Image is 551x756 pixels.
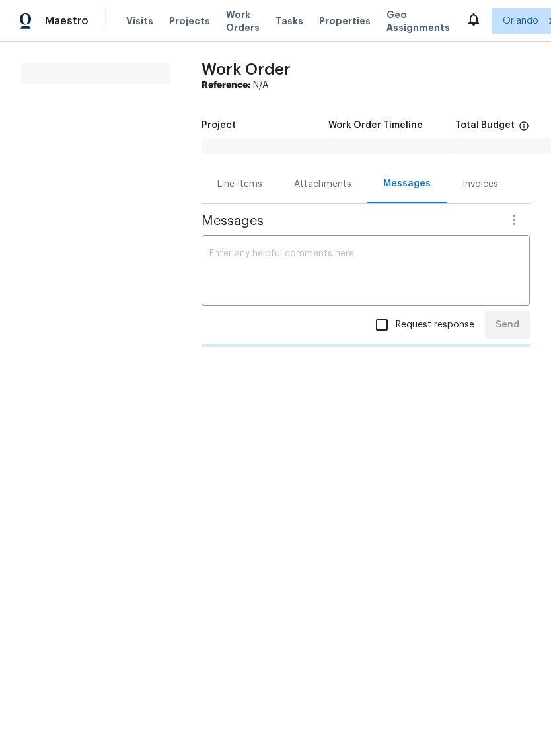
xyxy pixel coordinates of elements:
span: Properties [319,15,371,28]
span: Work Order [202,61,291,77]
h5: Project [202,121,236,130]
span: Visits [126,15,153,28]
div: Invoices [462,178,498,191]
div: Messages [383,177,431,190]
span: Maestro [45,15,89,28]
div: Attachments [294,178,351,191]
span: Geo Assignments [386,8,450,34]
span: Work Orders [226,8,260,34]
span: Projects [169,15,210,28]
div: N/A [202,79,530,92]
span: Tasks [275,17,303,26]
h5: Work Order Timeline [328,121,423,130]
span: Request response [396,318,474,332]
b: Reference: [202,81,250,90]
div: Line Items [217,178,262,191]
span: The total cost of line items that have been proposed by Opendoor. This sum includes line items th... [519,121,529,138]
span: Messages [202,215,498,228]
span: Orlando [503,15,538,28]
h5: Total Budget [455,121,515,130]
